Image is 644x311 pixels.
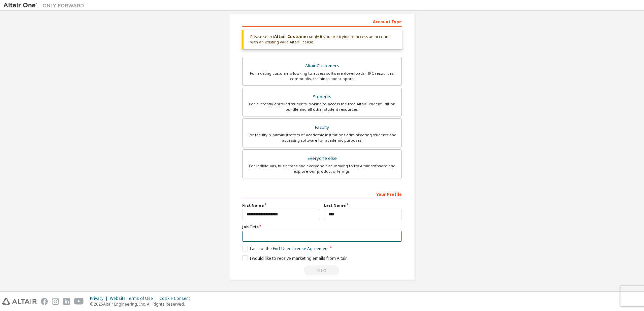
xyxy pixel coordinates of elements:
[242,246,329,251] label: I accept the
[159,296,194,301] div: Cookie Consent
[247,163,397,174] div: For individuals, businesses and everyone else looking to try Altair software and explore our prod...
[242,203,320,208] label: First Name
[247,154,397,163] div: Everyone else
[2,298,37,305] img: altair_logo.svg
[242,265,402,275] div: Please wait while checking email ...
[242,16,402,27] div: Account Type
[3,2,88,9] img: Altair One
[247,92,397,102] div: Students
[52,298,59,305] img: instagram.svg
[273,246,329,251] a: End-User License Agreement
[242,188,402,199] div: Your Profile
[90,301,194,307] p: © 2025 Altair Engineering, Inc. All Rights Reserved.
[247,101,397,112] div: For currently enrolled students looking to access the free Altair Student Edition bundle and all ...
[247,61,397,71] div: Altair Customers
[110,296,159,301] div: Website Terms of Use
[274,34,311,39] b: Altair Customers
[324,203,402,208] label: Last Name
[90,296,110,301] div: Privacy
[247,132,397,143] div: For faculty & administrators of academic institutions administering students and accessing softwa...
[242,255,347,261] label: I would like to receive marketing emails from Altair
[242,224,402,230] label: Job Title
[242,30,402,49] div: Please select only if you are trying to access an account with an existing valid Altair license.
[247,71,397,81] div: For existing customers looking to access software downloads, HPC resources, community, trainings ...
[41,298,48,305] img: facebook.svg
[247,123,397,132] div: Faculty
[63,298,70,305] img: linkedin.svg
[74,298,84,305] img: youtube.svg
